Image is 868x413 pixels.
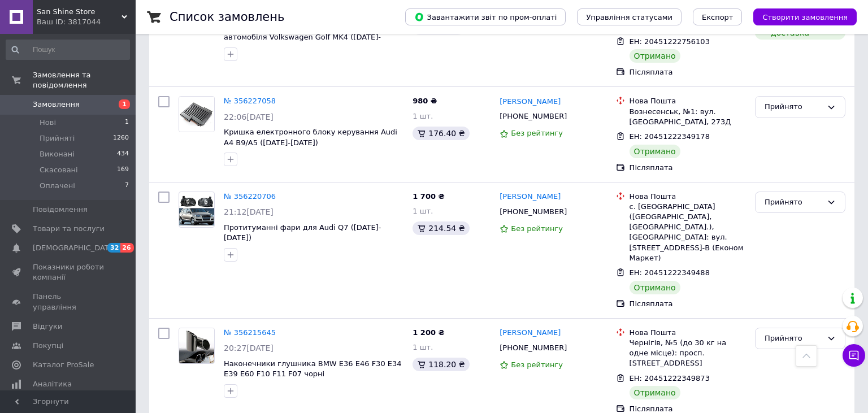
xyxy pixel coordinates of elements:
h1: Список замовлень [170,10,284,24]
span: 7 [125,181,129,191]
div: Отримано [630,281,680,294]
span: 980 ₴ [413,97,437,105]
div: Прийнято [765,197,822,208]
a: Кришка електронного блоку керування Audi A4 B9/A5 ([DATE]-[DATE]) [224,128,397,147]
span: 1 200 ₴ [413,328,444,337]
span: ЕН: 20451222756103 [630,37,710,46]
span: Нові [40,118,56,128]
div: Післяплата [630,299,746,309]
div: Отримано [630,386,680,399]
span: Відгуки [33,321,62,332]
a: № 356215645 [224,328,276,337]
img: Фото товару [179,97,214,132]
input: Пошук [6,40,130,60]
span: Каталог ProSale [33,360,94,370]
span: Аналітика [33,379,72,389]
span: Без рейтингу [511,129,563,137]
span: Скасовані [40,165,78,175]
span: 1 700 ₴ [413,192,444,201]
div: Післяплата [630,163,746,173]
button: Управління статусами [577,8,682,25]
span: Без рейтингу [511,360,563,369]
div: Нова Пошта [630,328,746,338]
a: Наконечники глушника BMW E36 E46 F30 E34 E39 E60 F10 F11 F07 чорні [224,359,402,379]
a: Фото товару [179,96,215,132]
span: 20:27[DATE] [224,344,274,353]
a: [PERSON_NAME] [500,97,561,107]
a: № 356220706 [224,192,276,201]
div: Отримано [630,49,680,63]
span: [DEMOGRAPHIC_DATA] [33,243,116,253]
span: Створити замовлення [762,13,848,21]
span: Оплачені [40,181,75,191]
div: 214.54 ₴ [413,221,469,235]
span: 1 шт. [413,112,433,120]
span: Замовлення та повідомлення [33,70,136,90]
img: Фото товару [179,328,214,363]
div: Вознесенськ, №1: вул. [GEOGRAPHIC_DATA], 273Д [630,107,746,127]
span: Покупці [33,341,63,351]
div: Післяплата [630,67,746,77]
span: 1 шт. [413,343,433,351]
button: Чат з покупцем [843,344,865,367]
span: 1 [125,118,129,128]
a: Фото товару [179,328,215,364]
div: [PHONE_NUMBER] [497,109,569,124]
span: 169 [117,165,129,175]
div: [PHONE_NUMBER] [497,341,569,355]
span: Показники роботи компанії [33,262,105,282]
span: Товари та послуги [33,224,105,234]
div: Прийнято [765,333,822,345]
div: Прийнято [765,101,822,113]
div: Ваш ID: 3817044 [37,17,136,27]
span: 1 [119,99,130,109]
span: 1 шт. [413,207,433,215]
span: Управління статусами [586,13,672,21]
div: Отримано [630,145,680,158]
a: Фото товару [179,192,215,228]
span: 21:12[DATE] [224,207,274,216]
span: 22:06[DATE] [224,112,274,121]
img: Фото товару [179,194,214,225]
span: ЕН: 20451222349178 [630,132,710,141]
button: Завантажити звіт по пром-оплаті [405,8,566,25]
span: Експорт [702,13,734,21]
span: Прийняті [40,133,75,144]
span: 1260 [113,133,129,144]
button: Експорт [693,8,743,25]
a: Протитуманні фари для Audi Q7 ([DATE]-[DATE]) [224,223,381,242]
span: 26 [120,243,133,253]
span: San Shine Store [37,7,121,17]
div: Чернігів, №5 (до 30 кг на одне місце): просп. [STREET_ADDRESS] [630,338,746,369]
span: Повідомлення [33,205,88,215]
button: Створити замовлення [753,8,857,25]
a: [PERSON_NAME] [500,192,561,202]
span: Панель управління [33,292,105,312]
div: Нова Пошта [630,192,746,202]
div: 118.20 ₴ [413,358,469,371]
a: Комплект світлодіодних ламп салону автомобіля Volkswagen Golf MK4 ([DATE]-[DATE]) [224,23,381,52]
span: Без рейтингу [511,224,563,233]
a: Створити замовлення [742,12,857,21]
div: Нова Пошта [630,96,746,106]
span: Виконані [40,149,75,159]
span: Замовлення [33,99,80,110]
span: ЕН: 20451222349488 [630,268,710,277]
span: ЕН: 20451222349873 [630,374,710,382]
span: 434 [117,149,129,159]
a: № 356227058 [224,97,276,105]
span: Завантажити звіт по пром-оплаті [414,12,557,22]
div: 176.40 ₴ [413,127,469,140]
div: с. [GEOGRAPHIC_DATA] ([GEOGRAPHIC_DATA], [GEOGRAPHIC_DATA].), [GEOGRAPHIC_DATA]: вул. [STREET_ADD... [630,202,746,263]
a: [PERSON_NAME] [500,328,561,338]
div: [PHONE_NUMBER] [497,205,569,219]
span: 32 [107,243,120,253]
